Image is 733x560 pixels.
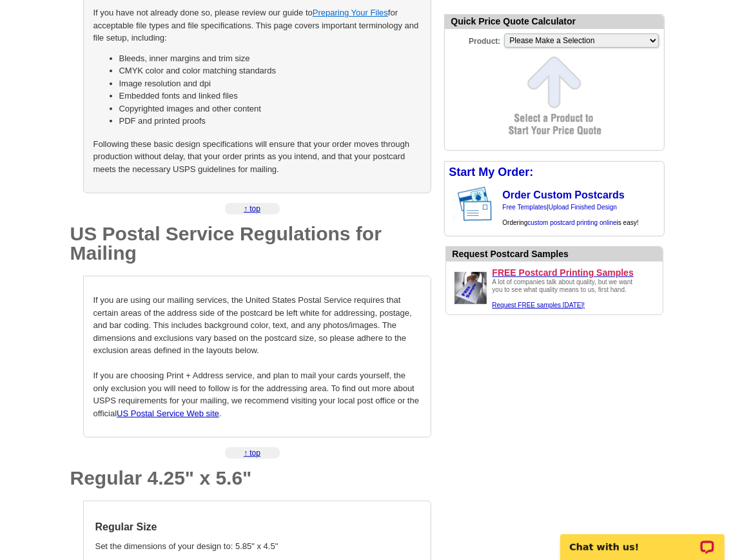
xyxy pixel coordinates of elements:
h1: Regular 4.25" x 5.6" [70,468,431,488]
a: Order Custom Postcards [503,189,625,200]
div: Request Postcard Samples [453,247,663,261]
a: Preparing Your Files [313,8,388,17]
li: Image resolution and dpi [119,77,421,90]
a: ↑ top [244,204,260,213]
p: If you are using our mailing services, the United States Postal Service requires that certain are... [93,294,421,420]
li: CMYK color and color matching standards [119,64,421,77]
a: FREE Postcard Printing Samples [493,267,658,278]
div: A lot of companies talk about quality, but we want you to see what quality means to us, first hand. [493,278,641,309]
li: Embedded fonts and linked files [119,90,421,102]
a: custom postcard printing online [527,219,616,226]
img: post card showing stamp and address area [455,183,501,226]
iframe: LiveChat chat widget [552,519,733,560]
p: Following these basic design specifications will ensure that your order moves through production ... [93,138,421,176]
p: If you have not already done so, please review our guide to for acceptable file types and file sp... [93,6,421,44]
a: Free Templates [503,204,547,211]
span: | Ordering is easy! [503,204,639,226]
h1: US Postal Service Regulations for Mailing [70,224,431,263]
h4: Regular Size [95,521,419,533]
img: background image for postcard [445,183,455,226]
li: Bleeds, inner margins and trim size [119,52,421,65]
img: Upload a design ready to be printed [451,269,490,307]
a: Request FREE samples [DATE]! [493,302,585,309]
div: Quick Price Quote Calculator [445,15,664,29]
li: Copyrighted images and other content [119,102,421,115]
div: Start My Order: [445,162,664,183]
a: ↑ top [244,449,260,458]
a: Upload Finished Design [549,204,617,211]
a: US Postal Service Web site [117,409,219,418]
li: PDF and printed proofs [119,115,421,128]
label: Product: [445,32,503,47]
